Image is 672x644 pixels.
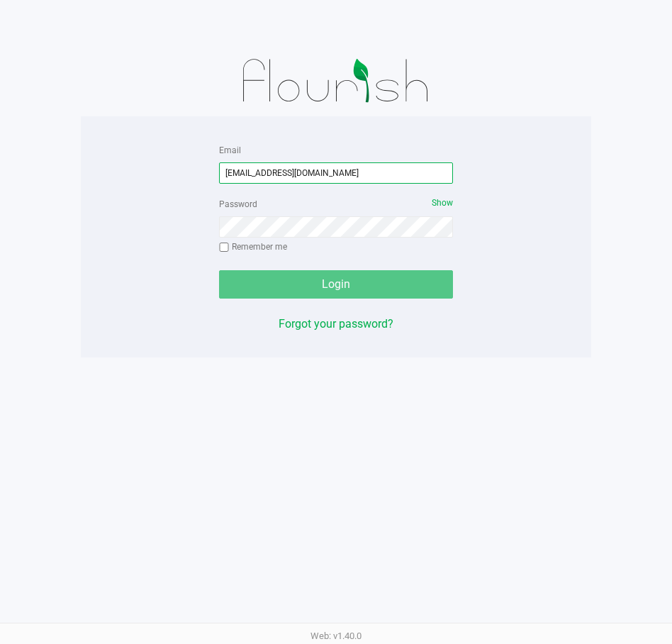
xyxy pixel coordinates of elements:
[279,316,393,333] button: Forgot your password?
[219,240,287,253] label: Remember me
[432,198,453,208] span: Show
[219,243,229,252] input: Remember me
[219,198,257,211] label: Password
[310,631,362,641] span: Web: v1.40.0
[219,144,241,157] label: Email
